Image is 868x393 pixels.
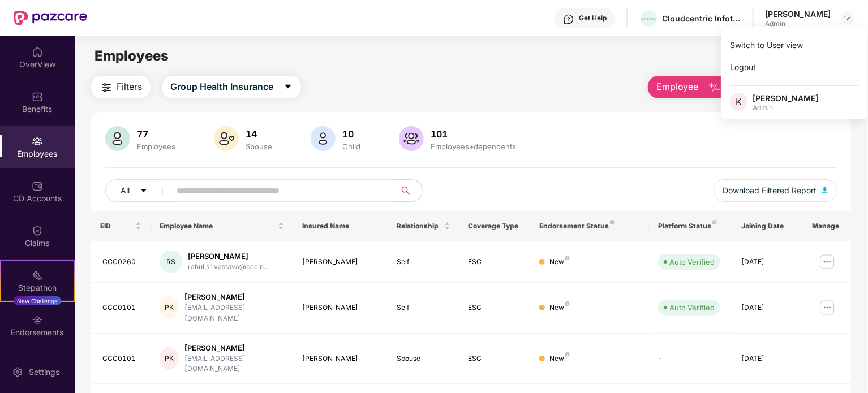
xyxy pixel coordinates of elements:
[302,303,379,313] div: [PERSON_NAME]
[753,103,818,113] div: Admin
[14,296,61,305] div: New Challenge
[721,56,868,78] div: Logout
[563,14,574,25] img: svg+xml;base64,PHN2ZyBpZD0iSGVscC0zMngzMiIgeG1sbnM9Imh0dHA6Ly93d3cudzMub3JnLzIwMDAvc3ZnIiB3aWR0aD...
[843,14,852,23] img: svg+xml;base64,PHN2ZyBpZD0iRHJvcGRvd24tMzJ4MzIiIHhtbG5zPSJodHRwOi8vd3d3LnczLm9yZy8yMDAwL3N2ZyIgd2...
[648,76,730,98] button: Employee
[32,91,43,102] img: svg+xml;base64,PHN2ZyBpZD0iQmVuZWZpdHMiIHhtbG5zPSJodHRwOi8vd3d3LnczLm9yZy8yMDAwL3N2ZyIgd2lkdGg9Ij...
[102,353,141,364] div: CCC0101
[102,257,141,267] div: CCC0260
[32,225,43,236] img: svg+xml;base64,PHN2ZyBpZD0iQ2xhaW0iIHhtbG5zPSJodHRwOi8vd3d3LnczLm9yZy8yMDAwL3N2ZyIgd2lkdGg9IjIwIi...
[151,211,293,241] th: Employee Name
[105,179,174,202] button: Allcaret-down
[121,184,130,197] span: All
[818,253,836,271] img: manageButton
[32,270,43,281] img: svg+xml;base64,PHN2ZyB4bWxucz0iaHR0cDovL3d3dy53My5vcmcvMjAwMC9zdmciIHdpZHRoPSIyMSIgaGVpZ2h0PSIyMC...
[91,76,151,98] button: Filters
[469,353,522,364] div: ESC
[565,301,570,306] img: svg+xml;base64,PHN2ZyB4bWxucz0iaHR0cDovL3d3dy53My5vcmcvMjAwMC9zdmciIHdpZHRoPSI4IiBoZWlnaHQ9IjgiIH...
[549,353,570,364] div: New
[91,211,151,241] th: EID
[162,76,301,98] button: Group Health Insurancecaret-down
[803,211,851,241] th: Manage
[397,353,450,364] div: Spouse
[184,343,284,353] div: [PERSON_NAME]
[741,303,794,313] div: [DATE]
[243,128,274,140] div: 14
[753,93,818,103] div: [PERSON_NAME]
[741,257,794,267] div: [DATE]
[658,222,723,231] div: Platform Status
[140,187,148,196] span: caret-down
[340,142,363,151] div: Child
[399,126,424,151] img: svg+xml;base64,PHN2ZyB4bWxucz0iaHR0cDovL3d3dy53My5vcmcvMjAwMC9zdmciIHhtbG5zOnhsaW5rPSJodHRwOi8vd3...
[188,262,269,273] div: rahul.srivastava@cccin...
[184,292,284,303] div: [PERSON_NAME]
[184,353,284,375] div: [EMAIL_ADDRESS][DOMAIN_NAME]
[765,19,831,28] div: Admin
[428,128,518,140] div: 101
[32,180,43,192] img: svg+xml;base64,PHN2ZyBpZD0iQ0RfQWNjb3VudHMiIGRhdGEtbmFtZT0iQ0QgQWNjb3VudHMiIHhtbG5zPSJodHRwOi8vd3...
[14,11,87,25] img: New Pazcare Logo
[293,211,388,241] th: Insured Name
[565,352,570,357] img: svg+xml;base64,PHN2ZyB4bWxucz0iaHR0cDovL3d3dy53My5vcmcvMjAwMC9zdmciIHdpZHRoPSI4IiBoZWlnaHQ9IjgiIH...
[184,303,284,324] div: [EMAIL_ADDRESS][DOMAIN_NAME]
[549,257,570,267] div: New
[641,17,657,20] img: CCClogo.png
[160,296,179,319] div: PK
[428,142,518,151] div: Employees+dependents
[656,80,699,94] span: Employee
[741,353,794,364] div: [DATE]
[311,126,336,151] img: svg+xml;base64,PHN2ZyB4bWxucz0iaHR0cDovL3d3dy53My5vcmcvMjAwMC9zdmciIHhtbG5zOnhsaW5rPSJodHRwOi8vd3...
[160,222,276,231] span: Employee Name
[669,302,715,313] div: Auto Verified
[135,128,178,140] div: 77
[160,347,179,370] div: PK
[397,303,450,313] div: Self
[340,128,363,140] div: 10
[102,303,141,313] div: CCC0101
[1,282,74,293] div: Stepathon
[736,95,742,109] span: K
[712,220,717,224] img: svg+xml;base64,PHN2ZyB4bWxucz0iaHR0cDovL3d3dy53My5vcmcvMjAwMC9zdmciIHdpZHRoPSI4IiBoZWlnaHQ9IjgiIH...
[32,314,43,326] img: svg+xml;base64,PHN2ZyBpZD0iRW5kb3JzZW1lbnRzIiB4bWxucz0iaHR0cDovL3d3dy53My5vcmcvMjAwMC9zdmciIHdpZH...
[100,81,113,94] img: svg+xml;base64,PHN2ZyB4bWxucz0iaHR0cDovL3d3dy53My5vcmcvMjAwMC9zdmciIHdpZHRoPSIyNCIgaGVpZ2h0PSIyNC...
[94,47,169,64] span: Employees
[662,13,741,24] div: Cloudcentric Infotech Private Limited
[32,46,43,58] img: svg+xml;base64,PHN2ZyBpZD0iSG9tZSIgeG1sbnM9Imh0dHA6Ly93d3cudzMub3JnLzIwMDAvc3ZnIiB3aWR0aD0iMjAiIG...
[170,80,273,94] span: Group Health Insurance
[714,179,837,202] button: Download Filtered Report
[708,81,721,94] img: svg+xml;base64,PHN2ZyB4bWxucz0iaHR0cDovL3d3dy53My5vcmcvMjAwMC9zdmciIHhtbG5zOnhsaW5rPSJodHRwOi8vd3...
[214,126,239,151] img: svg+xml;base64,PHN2ZyB4bWxucz0iaHR0cDovL3d3dy53My5vcmcvMjAwMC9zdmciIHhtbG5zOnhsaW5rPSJodHRwOi8vd3...
[669,256,715,267] div: Auto Verified
[818,299,836,317] img: manageButton
[723,184,817,197] span: Download Filtered Report
[117,80,142,94] span: Filters
[394,186,416,195] span: search
[283,82,293,92] span: caret-down
[579,14,607,23] div: Get Help
[160,251,182,273] div: RS
[243,142,274,151] div: Spouse
[721,34,868,56] div: Switch to User view
[469,303,522,313] div: ESC
[135,142,178,151] div: Employees
[12,366,23,378] img: svg+xml;base64,PHN2ZyBpZD0iU2V0dGluZy0yMHgyMCIgeG1sbnM9Imh0dHA6Ly93d3cudzMub3JnLzIwMDAvc3ZnIiB3aW...
[105,126,130,151] img: svg+xml;base64,PHN2ZyB4bWxucz0iaHR0cDovL3d3dy53My5vcmcvMjAwMC9zdmciIHhtbG5zOnhsaW5rPSJodHRwOi8vd3...
[610,220,615,224] img: svg+xml;base64,PHN2ZyB4bWxucz0iaHR0cDovL3d3dy53My5vcmcvMjAwMC9zdmciIHdpZHRoPSI4IiBoZWlnaHQ9IjgiIH...
[302,257,379,267] div: [PERSON_NAME]
[397,257,450,267] div: Self
[25,366,63,378] div: Settings
[649,334,732,385] td: -
[539,222,640,231] div: Endorsement Status
[394,179,423,202] button: search
[100,222,133,231] span: EID
[822,187,828,193] img: svg+xml;base64,PHN2ZyB4bWxucz0iaHR0cDovL3d3dy53My5vcmcvMjAwMC9zdmciIHhtbG5zOnhsaW5rPSJodHRwOi8vd3...
[469,257,522,267] div: ESC
[388,211,459,241] th: Relationship
[32,136,43,147] img: svg+xml;base64,PHN2ZyBpZD0iRW1wbG95ZWVzIiB4bWxucz0iaHR0cDovL3d3dy53My5vcmcvMjAwMC9zdmciIHdpZHRoPS...
[459,211,531,241] th: Coverage Type
[765,8,831,19] div: [PERSON_NAME]
[732,211,803,241] th: Joining Date
[188,251,269,262] div: [PERSON_NAME]
[549,303,570,313] div: New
